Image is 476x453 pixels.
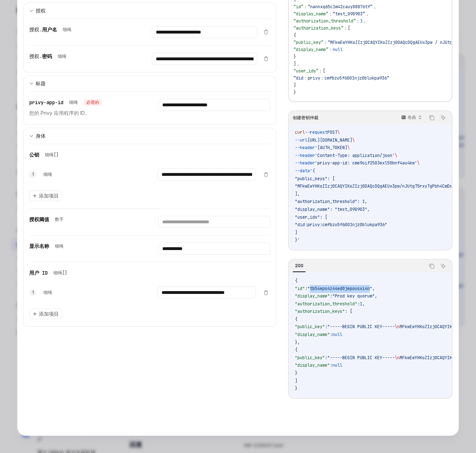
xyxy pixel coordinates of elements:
span: : [325,324,327,330]
div: privy-app-id [29,99,102,106]
span: null [332,362,342,368]
font: ： [303,4,308,10]
span: --header [295,145,315,151]
font: 1 [32,290,34,295]
div: 公钥 [29,151,61,158]
span: \n [395,355,400,361]
span: '[AUTH_TOKEN] [315,145,347,151]
font: 用户 ID [29,270,48,276]
span: }' [295,237,300,243]
div: 显示名称 [29,243,66,250]
span: "-----BEGIN PUBLIC KEY----- [327,355,395,361]
span: : [330,332,332,337]
font: 细绳 [55,243,63,249]
span: '{ [310,168,315,174]
span: , [362,301,365,307]
span: --data [295,168,310,174]
font: 细绳 [69,100,78,105]
span: { [295,347,297,353]
font: 200 [295,263,303,268]
font: 必需的 [86,100,99,105]
button: 卷曲 [397,112,425,124]
span: "display_name" [295,332,330,337]
span: \ [417,160,420,166]
button: 添加项目 [29,309,62,319]
span: "user_ids": [ [295,214,327,220]
font: 授权 [36,7,46,14]
span: "-----BEGIN PUBLIC KEY----- [327,324,395,330]
span: "did:privy:cmfbzu5f6001njz0blukpa936" [295,222,387,228]
span: [URL][DOMAIN_NAME] [307,137,352,143]
span: : [305,286,307,291]
font: 授权. [29,26,42,33]
div: 用户 ID [29,269,70,276]
span: "public_keys": [ [295,176,335,182]
font: 添加项目 [39,311,59,317]
span: } [295,370,297,376]
div: 授权.用户名 [29,26,74,33]
font: ] [293,82,296,88]
span: --header [295,160,315,166]
span: "id" [295,286,305,291]
font: 创建密钥仲裁 [293,115,318,120]
font: ： [323,40,328,45]
font: 用户名 [42,26,57,33]
span: , [372,286,375,291]
button: 添加项目 [29,190,62,201]
span: ] [295,378,297,384]
font: { [293,32,296,38]
font: 细绳 [43,172,52,177]
span: "authorization_threshold": 1, [295,199,367,204]
button: 扩展输入部分 [23,2,276,19]
span: ] [295,230,297,235]
font: ， [373,4,377,10]
font: 细绳 [58,54,66,59]
font: ， [363,18,367,24]
font: ： [356,18,360,24]
span: "tb54eps4z44ed0jepousxi4n" [307,286,372,291]
span: : [330,293,332,299]
span: "authorization_keys" [295,309,345,314]
div: 授权阈值 [29,216,66,223]
span: --url [295,137,307,143]
span: : [330,362,332,368]
font: } [293,90,296,95]
font: “public_key” [293,40,323,45]
font: “id” [293,4,303,10]
font: 卷曲 [408,114,416,120]
button: 扩展输入部分 [23,75,276,91]
font: 1 [360,18,363,24]
font: null [333,47,343,52]
font: 细绳[] [45,152,58,158]
span: "display_name" [295,362,330,368]
font: ：[ [318,68,325,74]
font: ：[ [343,25,350,31]
font: “display_name” [293,11,328,17]
button: 扩展输入部分 [23,128,276,144]
span: ], [295,191,300,197]
font: ： [328,47,333,52]
font: “authorization_keys” [293,25,343,31]
span: "display_name" [295,293,330,299]
div: 授权密码 [29,53,69,60]
font: 1 [32,172,34,177]
span: } [295,386,297,391]
span: --request [305,129,327,135]
span: { [295,316,297,322]
span: 'privy-app-id: cme9oif2503exl50bnf4au4kw' [315,160,417,166]
span: { [295,278,297,284]
span: : [ [345,309,352,314]
font: “did：privy：cmfbzu5f6001njz0blukpa936” [293,75,389,81]
font: privy-app-id [29,99,63,106]
font: 细绳[] [53,270,67,276]
font: ： [328,11,333,17]
font: 添加项目 [39,193,59,199]
span: 'Content-Type: application/json' [315,153,395,158]
span: }, [295,340,300,345]
span: --header [295,153,315,158]
font: ]， [293,61,300,67]
span: \ [395,153,397,158]
span: \n [395,324,400,330]
font: } [293,54,296,60]
font: 密码 [42,53,52,60]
